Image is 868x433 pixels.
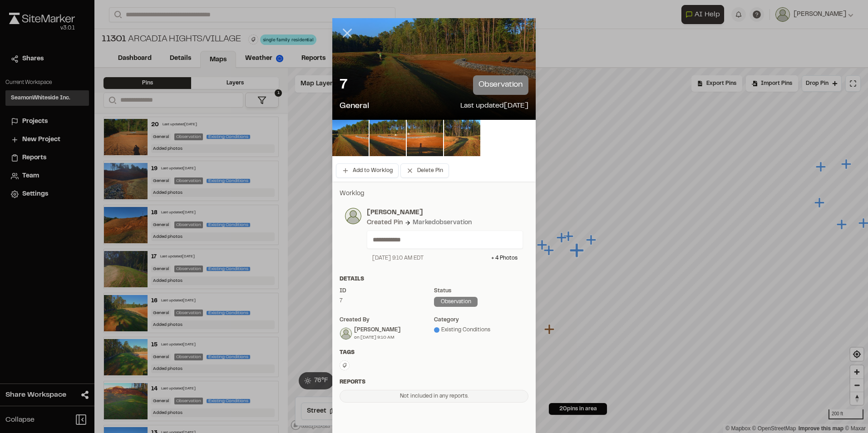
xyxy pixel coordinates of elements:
[354,334,400,341] div: on [DATE] 9:10 AM
[407,120,443,156] img: file
[460,100,528,113] p: Last updated [DATE]
[370,120,406,156] img: file
[340,316,434,324] div: Created by
[400,163,449,178] button: Delete Pin
[332,120,369,156] img: file
[340,349,528,357] div: Tags
[336,163,399,178] button: Add to Worklog
[434,297,478,307] div: observation
[413,218,472,228] div: Marked observation
[340,328,352,340] img: Morgan Beumee
[345,208,361,224] img: photo
[473,75,528,95] p: observation
[434,287,528,295] div: Status
[340,287,434,295] div: ID
[434,316,528,324] div: category
[340,275,528,283] div: Details
[354,326,400,334] div: [PERSON_NAME]
[434,326,528,334] div: Existing Conditions
[367,208,523,218] p: [PERSON_NAME]
[340,360,350,370] button: Edit Tags
[340,390,528,403] div: Not included in any reports.
[340,100,369,113] p: General
[367,218,403,228] div: Created Pin
[340,76,348,94] p: 7
[340,378,528,386] div: Reports
[340,297,434,305] div: 7
[491,254,518,262] div: + 4 Photo s
[372,254,424,262] div: [DATE] 9:10 AM EDT
[340,189,528,199] p: Worklog
[444,120,480,156] img: file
